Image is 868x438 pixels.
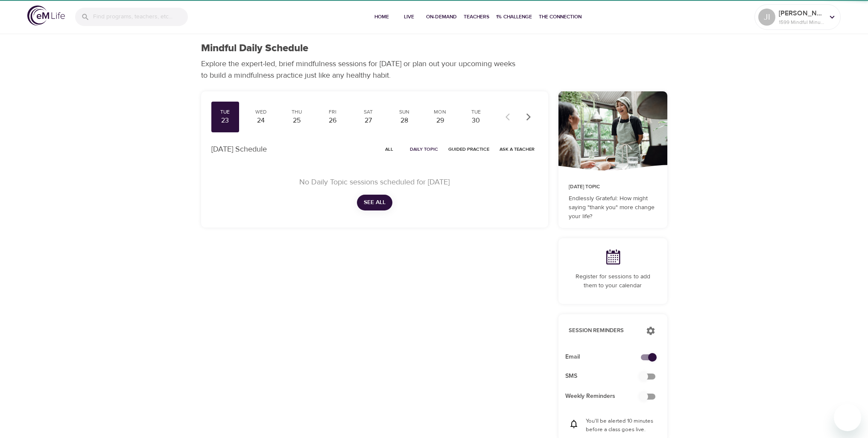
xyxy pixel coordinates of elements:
span: The Connection [539,12,582,21]
div: Tue [215,108,236,116]
p: Register for sessions to add them to your calendar [569,272,657,290]
div: 23 [215,116,236,126]
p: [DATE] Schedule [211,143,267,155]
p: No Daily Topic sessions scheduled for [DATE] [222,176,528,188]
span: Guided Practice [448,145,489,153]
span: SMS [565,372,647,381]
button: Guided Practice [445,143,493,156]
span: Email [565,353,647,362]
p: Session Reminders [569,327,637,335]
div: Sat [358,108,379,116]
span: Weekly Reminders [565,392,647,401]
div: 30 [465,116,487,126]
iframe: Button to launch messaging window [834,404,861,431]
span: On-Demand [426,12,457,21]
div: 26 [322,116,343,126]
p: Explore the expert-led, brief mindfulness sessions for [DATE] or plan out your upcoming weeks to ... [201,58,521,81]
div: 29 [430,116,451,126]
span: See All [364,197,386,208]
p: [PERSON_NAME] [779,8,824,18]
span: Daily Topic [410,145,438,153]
p: You'll be alerted 10 minutes before a class goes live. [586,417,657,434]
div: Thu [286,108,307,116]
div: Wed [250,108,272,116]
img: logo [27,6,65,26]
p: [DATE] Topic [569,183,657,191]
span: Live [399,12,419,21]
div: 24 [250,116,272,126]
span: Home [371,12,392,21]
input: Find programs, teachers, etc... [93,8,188,26]
div: 27 [358,116,379,126]
button: See All [357,195,392,210]
div: Mon [430,108,451,116]
div: Fri [322,108,343,116]
div: 25 [286,116,307,126]
span: Teachers [464,12,489,21]
div: Tue [465,108,487,116]
span: All [379,145,400,153]
button: Daily Topic [406,143,441,156]
span: Ask a Teacher [500,145,535,153]
button: All [376,143,403,156]
h1: Mindful Daily Schedule [201,42,308,55]
p: Endlessly Grateful: How might saying "thank you" more change your life? [569,194,657,221]
div: Sun [394,108,415,116]
span: 1% Challenge [496,12,532,21]
button: Ask a Teacher [496,143,538,156]
div: JI [758,9,775,26]
p: 1599 Mindful Minutes [779,18,824,26]
div: 28 [394,116,415,126]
